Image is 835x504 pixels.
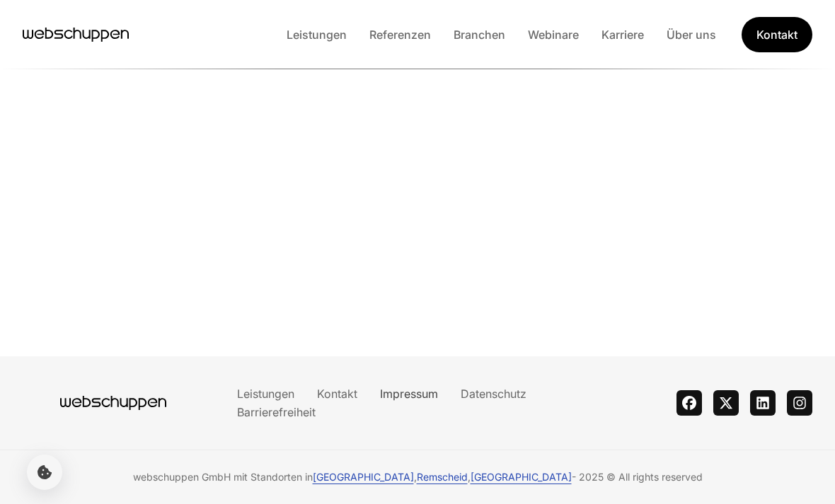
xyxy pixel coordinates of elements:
a: Über uns [655,28,727,42]
a: Leistungen [275,28,358,42]
a: Datenschutz [449,387,538,401]
a: Hauptseite besuchen [23,392,203,414]
a: [GEOGRAPHIC_DATA] [471,471,572,483]
a: instagram [787,390,812,416]
a: facebook [676,390,702,416]
a: Referenzen [358,28,442,42]
a: [GEOGRAPHIC_DATA] [313,471,414,483]
a: Karriere [590,28,655,42]
span: 2025 © All rights reserved [579,470,703,484]
a: Impressum [369,387,449,401]
a: linkedin [750,390,776,416]
a: Leistungen [226,387,306,401]
a: Webinare [517,28,590,42]
a: Remscheid [417,471,468,483]
a: Branchen [442,28,517,42]
a: Hauptseite besuchen [23,24,129,45]
a: Barrierefreiheit [226,405,327,419]
button: Cookie-Einstellungen öffnen [27,455,62,490]
span: webschuppen GmbH mit Standorten in , , - [133,470,576,484]
a: twitter [713,390,739,416]
a: Kontakt [306,387,369,401]
a: Get Started [742,17,812,52]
